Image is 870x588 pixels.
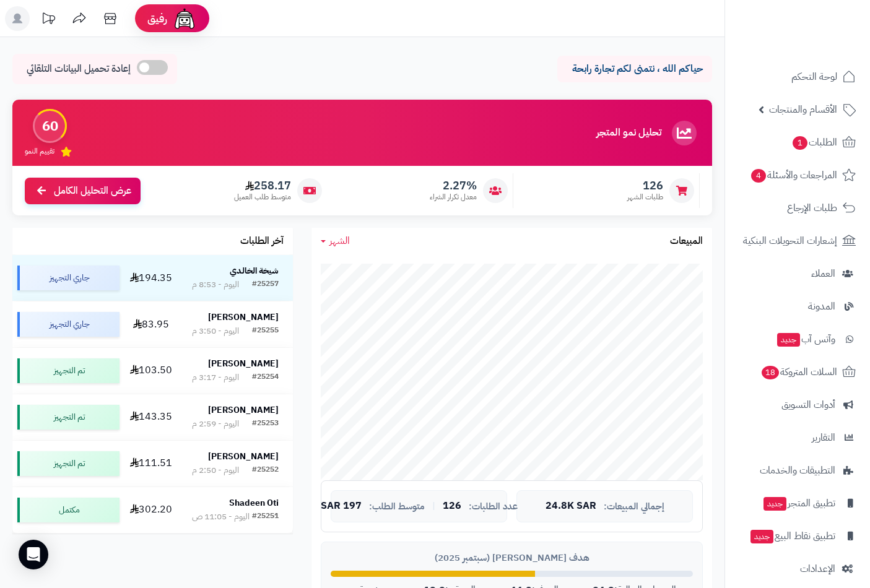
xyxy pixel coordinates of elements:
[19,540,48,569] div: Open Intercom Messenger
[733,292,863,321] a: المدونة
[733,226,863,256] a: إشعارات التحويلات البنكية
[670,236,703,247] h3: المبيعات
[54,184,131,198] span: عرض التحليل الكامل
[432,501,435,511] span: |
[812,429,835,446] span: التقارير
[208,404,279,417] strong: [PERSON_NAME]
[252,418,279,430] div: #25253
[234,192,291,202] span: متوسط طلب العميل
[208,357,279,370] strong: [PERSON_NAME]
[124,394,178,440] td: 143.35
[240,236,284,247] h3: آخر الطلبات
[762,495,835,512] span: تطبيق المتجر
[172,6,197,31] img: ai-face.png
[733,128,863,157] a: الطلبات1
[252,279,279,291] div: #25257
[331,551,693,564] div: هدف [PERSON_NAME] (سبتمبر 2025)
[751,169,766,183] span: 4
[17,358,120,383] div: تم التجهيز
[777,333,800,347] span: جديد
[252,371,279,384] div: #25254
[760,363,837,381] span: السلات المتروكة
[733,488,863,518] a: تطبيق المتجرجديد
[733,62,863,92] a: لوحة التحكم
[17,498,120,522] div: مكتمل
[17,451,120,476] div: تم التجهيز
[769,101,837,118] span: الأقسام والمنتجات
[208,311,279,324] strong: [PERSON_NAME]
[733,324,863,354] a: وآتس آبجديد
[733,357,863,387] a: السلات المتروكة18
[781,396,835,413] span: أدوات التسويق
[192,279,239,291] div: اليوم - 8:53 م
[17,312,120,337] div: جاري التجهيز
[252,464,279,477] div: #25252
[743,232,837,249] span: إشعارات التحويلات البنكية
[230,264,279,277] strong: شيخة الخالدي
[252,325,279,337] div: #25255
[733,423,863,452] a: التقارير
[192,325,239,337] div: اليوم - 3:50 م
[791,134,837,151] span: الطلبات
[25,146,54,157] span: تقييم النمو
[329,233,350,248] span: الشهر
[192,418,239,430] div: اليوم - 2:59 م
[208,450,279,463] strong: [PERSON_NAME]
[430,192,477,202] span: معدل تكرار الشراء
[124,348,178,394] td: 103.50
[124,441,178,486] td: 111.51
[791,68,837,85] span: لوحة التحكم
[430,179,477,192] span: 2.27%
[776,331,835,348] span: وآتس آب
[124,301,178,347] td: 83.95
[750,530,773,543] span: جديد
[604,501,664,512] span: إجمالي المبيعات:
[469,501,518,512] span: عدد الطلبات:
[229,496,279,509] strong: Shadeen Oti
[750,166,837,184] span: المراجعات والأسئلة
[800,560,835,577] span: الإعدادات
[733,456,863,485] a: التطبيقات والخدمات
[627,192,663,202] span: طلبات الشهر
[27,62,131,76] span: إعادة تحميل البيانات التلقائي
[33,6,64,34] a: تحديثات المنصة
[192,464,239,477] div: اليوم - 2:50 م
[733,390,863,420] a: أدوات التسويق
[567,62,703,76] p: حياكم الله ، نتمنى لكم تجارة رابحة
[733,521,863,551] a: تطبيق نقاط البيعجديد
[763,497,786,511] span: جديد
[749,527,835,545] span: تطبيق نقاط البيع
[787,199,837,217] span: طلبات الإرجاع
[733,554,863,584] a: الإعدادات
[192,371,239,384] div: اليوم - 3:17 م
[733,160,863,190] a: المراجعات والأسئلة4
[443,501,461,512] span: 126
[321,234,350,248] a: الشهر
[760,462,835,479] span: التطبيقات والخدمات
[733,259,863,288] a: العملاء
[627,179,663,192] span: 126
[17,405,120,430] div: تم التجهيز
[147,11,167,26] span: رفيق
[234,179,291,192] span: 258.17
[762,366,779,379] span: 18
[733,193,863,223] a: طلبات الإرجاع
[124,487,178,533] td: 302.20
[546,501,596,512] span: 24.8K SAR
[124,255,178,301] td: 194.35
[596,128,661,139] h3: تحليل نمو المتجر
[252,511,279,523] div: #25251
[17,266,120,290] div: جاري التجهيز
[808,298,835,315] span: المدونة
[192,511,250,523] div: اليوم - 11:05 ص
[369,501,425,512] span: متوسط الطلب:
[793,136,807,150] span: 1
[811,265,835,282] span: العملاء
[25,178,141,204] a: عرض التحليل الكامل
[321,501,362,512] span: 197 SAR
